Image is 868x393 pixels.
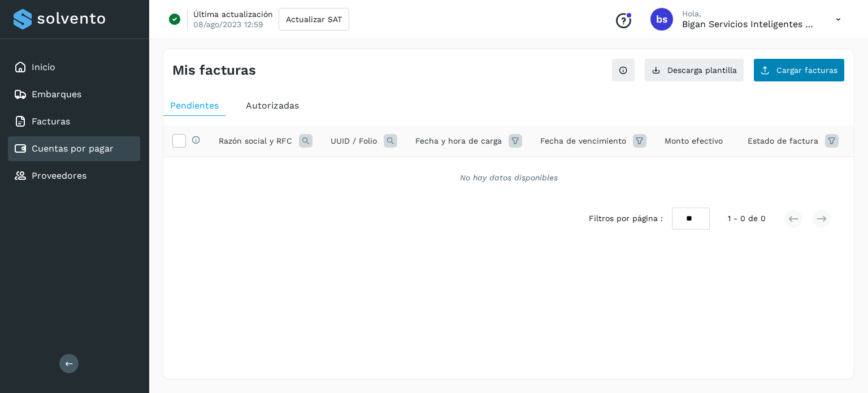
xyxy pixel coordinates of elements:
[286,15,342,23] span: Actualizar SAT
[193,19,263,29] p: 08/ago/2023 12:59
[644,58,744,82] button: Descarga plantilla
[170,100,219,111] span: Pendientes
[32,89,81,100] a: Embarques
[8,55,140,80] div: Inicio
[753,58,845,82] button: Cargar facturas
[32,143,114,154] a: Cuentas por pagar
[178,172,839,184] div: No hay datos disponibles
[331,135,377,147] span: UUID / Folio
[8,82,140,107] div: Embarques
[8,136,140,161] div: Cuentas por pagar
[415,135,502,147] span: Fecha y hora de carga
[540,135,626,147] span: Fecha de vencimiento
[667,66,737,74] span: Descarga plantilla
[219,135,292,147] span: Razón social y RFC
[32,170,86,181] a: Proveedores
[589,213,663,224] span: Filtros por página :
[8,163,140,188] div: Proveedores
[279,8,349,31] button: Actualizar SAT
[748,135,818,147] span: Estado de factura
[728,213,766,224] span: 1 - 0 de 0
[665,135,723,147] span: Monto efectivo
[8,109,140,134] div: Facturas
[682,19,818,29] p: bigan servicios inteligentes para los negocios
[776,66,837,74] span: Cargar facturas
[32,62,55,72] a: Inicio
[32,116,70,127] a: Facturas
[193,9,273,19] p: Última actualización
[682,9,818,19] p: Hola,
[172,62,256,79] h4: Mis facturas
[246,100,299,111] span: Autorizadas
